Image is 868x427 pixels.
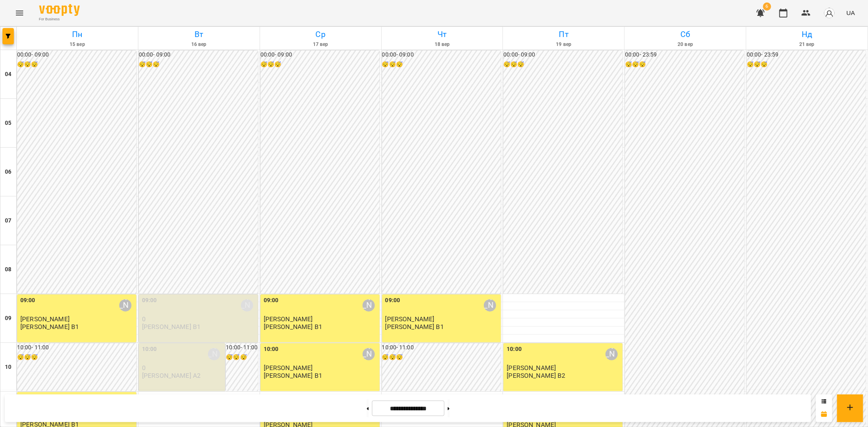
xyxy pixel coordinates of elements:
h6: 09 [5,314,11,323]
h6: 😴😴😴 [260,60,380,69]
div: Наталія Ємець [363,299,375,312]
h6: Сб [626,28,745,41]
h6: 😴😴😴 [17,353,136,362]
button: UA [843,5,858,20]
h6: 19 вер [504,41,623,48]
h6: 16 вер [140,41,258,48]
h6: Пн [18,28,137,41]
h6: 10:00 - 11:00 [382,343,501,352]
p: [PERSON_NAME] В2 [507,372,565,379]
label: 09:00 [20,296,35,305]
h6: Вт [140,28,258,41]
div: Наталія Ємець [363,348,375,360]
span: [PERSON_NAME] [264,315,313,323]
span: UA [846,9,855,17]
h6: 00:00 - 09:00 [382,50,501,59]
h6: 00:00 - 09:00 [17,50,136,59]
label: 10:00 [507,345,522,354]
h6: 😴😴😴 [625,60,744,69]
h6: Чт [383,28,502,41]
h6: 04 [5,70,11,79]
h6: 😴😴😴 [747,60,866,69]
h6: 10:00 - 11:00 [17,343,136,352]
h6: 17 вер [261,41,380,48]
h6: 07 [5,216,11,225]
h6: 18 вер [383,41,502,48]
h6: 00:00 - 23:59 [625,50,744,59]
p: [PERSON_NAME] А2 [142,372,201,379]
label: 10:00 [142,345,157,354]
h6: 00:00 - 09:00 [260,50,380,59]
h6: 00:00 - 23:59 [747,50,866,59]
div: Наталія Ємець [606,348,618,360]
h6: 15 вер [18,41,137,48]
span: 6 [763,2,771,11]
button: Menu [10,3,29,23]
h6: 10:00 - 11:00 [226,343,258,352]
p: [PERSON_NAME] В1 [264,323,322,330]
div: Наталія Ємець [241,299,253,312]
h6: 20 вер [626,41,745,48]
h6: Ср [261,28,380,41]
span: [PERSON_NAME] [507,364,556,372]
div: Наталія Ємець [484,299,496,312]
p: [PERSON_NAME] В1 [142,323,201,330]
span: [PERSON_NAME] [264,364,313,372]
h6: 06 [5,168,11,176]
div: Наталія Ємець [119,299,131,312]
h6: Нд [748,28,866,41]
h6: 😴😴😴 [503,60,623,69]
p: [PERSON_NAME] В1 [264,372,322,379]
p: 0 [142,316,256,322]
label: 10:00 [264,345,279,354]
span: For Business [39,17,80,22]
h6: 00:00 - 09:00 [503,50,623,59]
p: 0 [142,364,224,371]
h6: 00:00 - 09:00 [139,50,258,59]
h6: 😴😴😴 [17,60,136,69]
h6: 05 [5,119,11,128]
label: 09:00 [385,296,400,305]
span: [PERSON_NAME] [20,315,70,323]
img: avatar_s.png [824,7,835,19]
h6: Пт [504,28,623,41]
h6: 08 [5,265,11,274]
h6: 21 вер [748,41,866,48]
p: [PERSON_NAME] В1 [385,323,444,330]
h6: 😴😴😴 [139,60,258,69]
p: [PERSON_NAME] В1 [20,323,79,330]
h6: 😴😴😴 [226,353,258,362]
h6: 10 [5,363,11,372]
span: [PERSON_NAME] [385,315,435,323]
img: Voopty Logo [39,4,80,16]
h6: 😴😴😴 [382,353,501,362]
h6: 😴😴😴 [382,60,501,69]
label: 09:00 [264,296,279,305]
div: Наталія Ємець [208,348,220,360]
label: 09:00 [142,296,157,305]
